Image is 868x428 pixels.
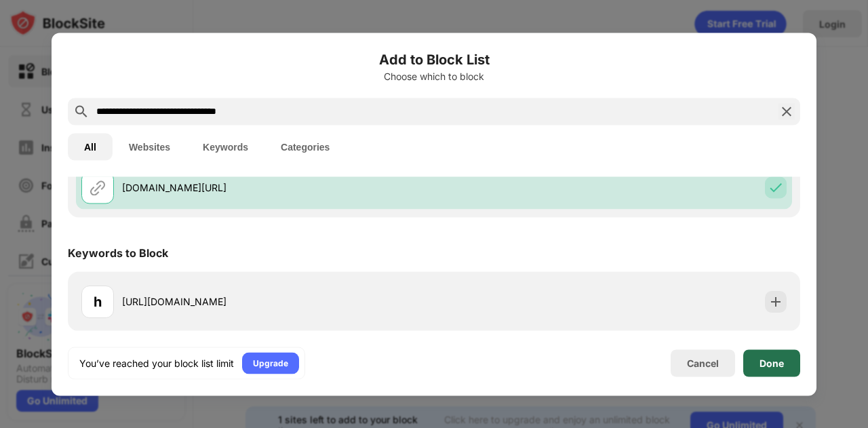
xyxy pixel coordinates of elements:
[90,179,106,195] img: url.svg
[73,103,90,119] img: search.svg
[113,133,186,160] button: Websites
[68,71,800,81] div: Choose which to block
[68,49,800,69] h6: Add to Block List
[94,291,102,311] div: h
[68,133,113,160] button: All
[264,133,346,160] button: Categories
[79,356,234,370] div: You’ve reached your block list limit
[122,180,434,195] div: [DOMAIN_NAME][URL]
[122,294,434,309] div: [URL][DOMAIN_NAME]
[759,357,784,368] div: Done
[778,103,795,119] img: search-close
[68,246,168,259] div: Keywords to Block
[186,133,264,160] button: Keywords
[253,356,288,370] div: Upgrade
[687,357,719,369] div: Cancel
